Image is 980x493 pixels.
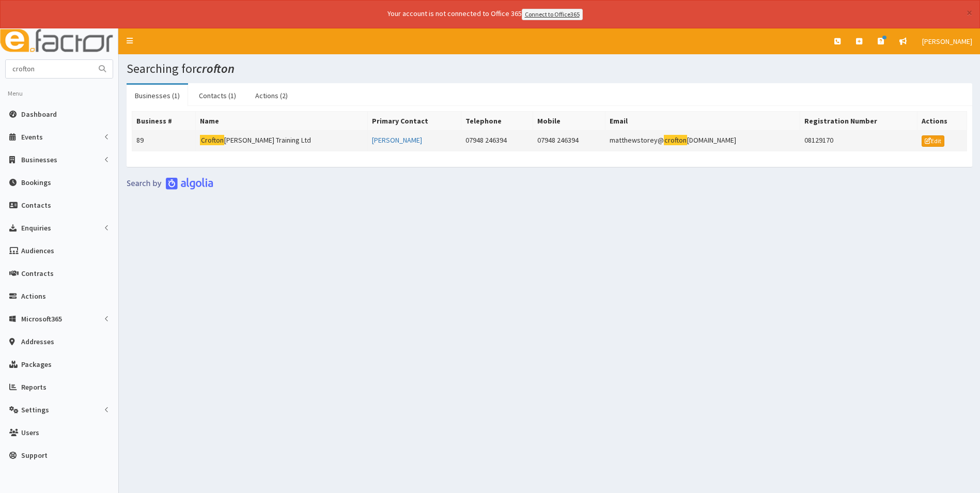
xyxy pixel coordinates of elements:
[605,130,800,151] td: matthewstorey@ [DOMAIN_NAME]
[533,130,605,151] td: 07948 246394
[21,246,54,255] span: Audiences
[21,405,49,414] span: Settings
[21,337,54,346] span: Addresses
[800,130,917,151] td: 08129170
[21,291,46,301] span: Actions
[21,360,52,369] span: Packages
[967,7,972,18] button: ×
[461,130,533,151] td: 07948 246394
[21,269,54,278] span: Contracts
[922,135,944,147] a: Edit
[196,130,368,151] td: [PERSON_NAME] Training Ltd
[21,428,39,437] span: Users
[6,60,92,78] input: Search...
[132,111,196,130] th: Business #
[21,382,46,392] span: Reports
[800,111,917,130] th: Registration Number
[21,110,57,119] span: Dashboard
[914,28,980,54] a: [PERSON_NAME]
[461,111,533,130] th: Telephone
[664,135,688,146] mark: crofton
[21,451,48,460] span: Support
[127,85,188,106] a: Businesses (1)
[183,8,787,20] div: Your account is not connected to Office 365
[21,201,51,210] span: Contacts
[533,111,605,130] th: Mobile
[522,9,583,20] a: Connect to Office365
[21,132,43,142] span: Events
[368,111,461,130] th: Primary Contact
[247,85,296,106] a: Actions (2)
[21,314,62,323] span: Microsoft365
[605,111,800,130] th: Email
[21,178,51,187] span: Bookings
[200,135,224,146] mark: Crofton
[127,62,972,75] h1: Searching for
[191,85,244,106] a: Contacts (1)
[21,223,51,233] span: Enquiries
[132,130,196,151] td: 89
[21,155,57,164] span: Businesses
[372,135,422,145] a: [PERSON_NAME]
[922,37,972,46] span: [PERSON_NAME]
[196,111,368,130] th: Name
[127,177,213,190] img: search-by-algolia-light-background.png
[196,60,235,76] i: crofton
[917,111,967,130] th: Actions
